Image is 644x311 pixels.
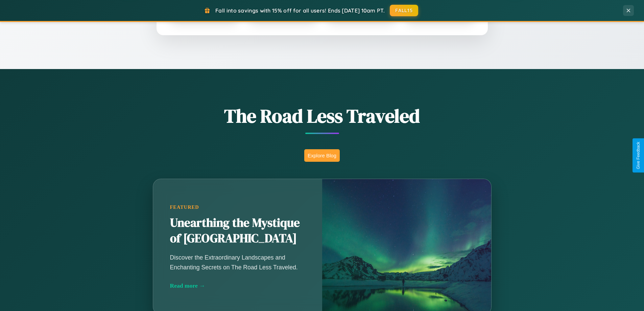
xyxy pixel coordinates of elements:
p: Discover the Extraordinary Landscapes and Enchanting Secrets on The Road Less Traveled. [170,253,305,272]
h1: The Road Less Traveled [119,103,525,129]
h2: Unearthing the Mystique of [GEOGRAPHIC_DATA] [170,215,305,246]
div: Featured [170,204,305,210]
div: Read more → [170,282,305,289]
span: Fall into savings with 15% off for all users! Ends [DATE] 10am PT. [215,7,385,14]
div: Give Feedback [636,142,641,169]
button: Explore Blog [304,149,340,162]
button: FALL15 [390,5,418,16]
